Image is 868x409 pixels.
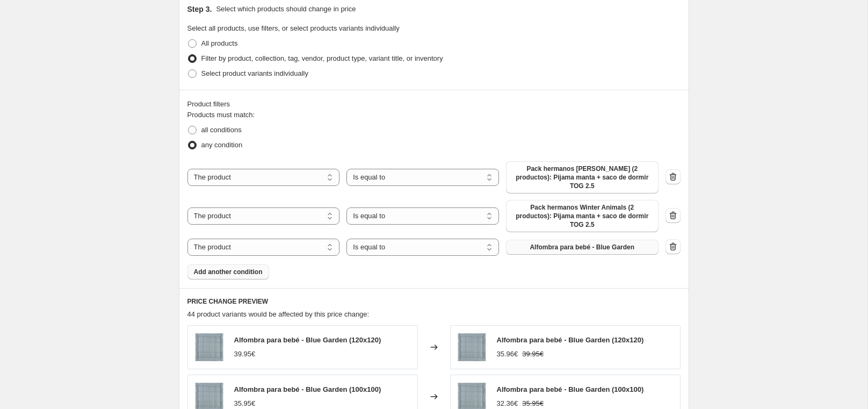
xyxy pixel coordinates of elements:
[512,203,652,229] span: Pack hermanos Winter Animals (2 productos): Pijama manta + saco de dormir TOG 2.5
[497,349,518,360] div: 35.96€
[522,349,544,360] strike: 39.95€
[530,243,634,252] span: Alfombra para bebé - Blue Garden
[187,99,681,110] div: Product filters
[234,385,381,393] span: Alfombra para bebé - Blue Garden (100x100)
[201,54,443,62] span: Filter by product, collection, tag, vendor, product type, variant title, or inventory
[506,200,659,232] button: Pack hermanos Winter Animals (2 productos): Pijama manta + saco de dormir TOG 2.5
[187,264,269,279] button: Add another condition
[497,398,518,409] div: 32.36€
[193,331,226,363] img: BlueGarden2_80x.png
[234,349,256,360] div: 39.95€
[497,336,644,344] span: Alfombra para bebé - Blue Garden (120x120)
[187,4,212,15] h2: Step 3.
[497,385,644,393] span: Alfombra para bebé - Blue Garden (100x100)
[187,297,681,306] h6: PRICE CHANGE PREVIEW
[512,164,652,190] span: Pack hermanos [PERSON_NAME] (2 productos): Pijama manta + saco de dormir TOG 2.5
[194,268,263,276] span: Add another condition
[187,310,370,318] span: 44 product variants would be affected by this price change:
[201,39,238,47] span: All products
[506,161,659,193] button: Pack hermanos Colima (2 productos): Pijama manta + saco de dormir TOG 2.5
[216,4,356,15] p: Select which products should change in price
[201,141,243,149] span: any condition
[234,398,256,409] div: 35.95€
[456,331,488,363] img: BlueGarden2_80x.png
[234,336,381,344] span: Alfombra para bebé - Blue Garden (120x120)
[506,240,659,255] button: Alfombra para bebé - Blue Garden
[187,24,400,32] span: Select all products, use filters, or select products variants individually
[187,111,255,119] span: Products must match:
[201,126,242,134] span: all conditions
[201,69,308,77] span: Select product variants individually
[522,398,544,409] strike: 35.95€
